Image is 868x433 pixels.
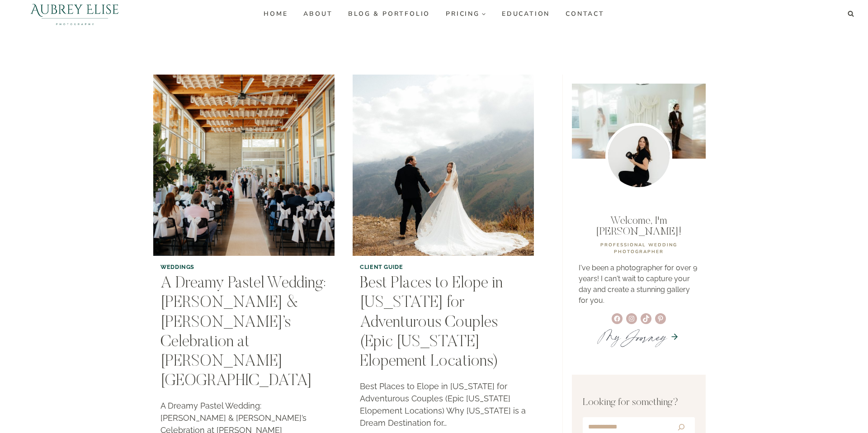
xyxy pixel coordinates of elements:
p: professional WEDDING PHOTOGRAPHER [579,242,699,255]
p: Looking for something? [583,395,695,410]
a: Education [494,6,557,21]
a: Client Guide [360,264,403,270]
a: Contact [558,6,613,21]
a: Weddings [160,264,194,270]
p: Welcome, I'm [PERSON_NAME]! [579,216,699,237]
a: MyJourney [599,324,666,350]
img: Best Places to Elope in Utah for Adventurous Couples (Epic Utah Elopement Locations) [353,75,534,256]
a: A Dreamy Pastel Wedding: [PERSON_NAME] & [PERSON_NAME]’s Celebration at [PERSON_NAME][GEOGRAPHIC_... [160,276,326,390]
a: About [296,6,340,21]
img: A Dreamy Pastel Wedding: Anna & Aaron’s Celebration at Weber Basin Water Conservancy Learning Garden [153,75,335,256]
em: Journey [621,324,666,350]
button: View Search Form [844,8,857,20]
a: Home [256,6,296,21]
p: Best Places to Elope in [US_STATE] for Adventurous Couples (Epic [US_STATE] Elopement Locations) ... [360,380,527,429]
p: I've been a photographer for over 9 years! I can't wait to capture your day and create a stunning... [579,263,699,306]
a: Blog & Portfolio [340,6,438,21]
span: Pricing [446,10,486,17]
nav: Primary [256,6,612,21]
a: Pricing [438,6,494,21]
img: Utah wedding photographer Aubrey Williams [605,123,672,190]
a: Best Places to Elope in [US_STATE] for Adventurous Couples (Epic [US_STATE] Elopement Locations) [360,276,503,370]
